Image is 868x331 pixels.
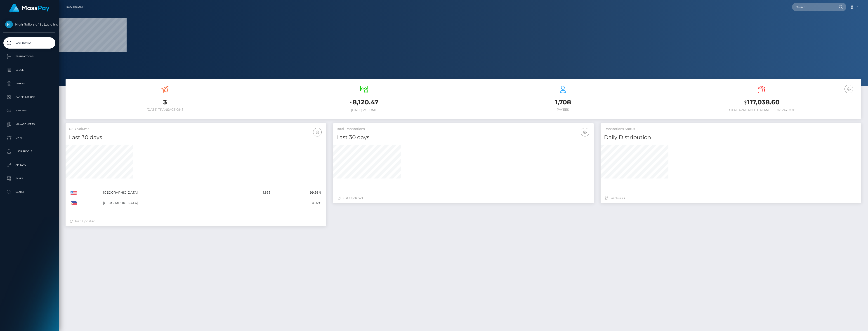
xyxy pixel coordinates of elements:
h6: [DATE] Transactions [69,108,261,112]
a: Dashboard [66,2,85,12]
a: Search [3,186,55,198]
a: Taxes [3,173,55,184]
h3: 3 [69,98,261,107]
div: Just Updated [337,196,589,201]
p: Batches [5,107,54,114]
input: Search... [792,3,835,11]
a: Links [3,132,55,143]
div: Last hours [605,196,857,201]
h6: Payees [467,108,659,112]
p: Manage Users [5,121,54,128]
h4: Last 30 days [336,134,590,141]
p: Ledger [5,67,54,73]
a: Manage Users [3,119,55,130]
td: [GEOGRAPHIC_DATA] [101,188,234,198]
p: Transactions [5,53,54,60]
a: User Profile [3,146,55,157]
h3: 117,038.60 [666,98,858,107]
h4: Last 30 days [69,134,323,141]
a: Ledger [3,64,55,76]
h5: Transactions Status [604,127,858,131]
img: US.png [71,191,77,195]
h5: USD Volume [69,127,323,131]
p: Cancellations [5,94,54,101]
img: MassPay Logo [9,4,50,12]
small: $ [349,99,353,106]
a: Payees [3,78,55,89]
h3: 1,708 [467,98,659,107]
p: User Profile [5,148,54,155]
h5: Total Transactions [336,127,590,131]
td: 1,368 [234,188,272,198]
img: High Rollers of St Lucie Inc [5,21,13,28]
td: 99.93% [272,188,323,198]
a: Batches [3,105,55,116]
h3: 8,120.47 [268,98,460,107]
td: 0.07% [272,198,323,208]
td: [GEOGRAPHIC_DATA] [101,198,234,208]
h6: Total Available Balance for Payouts [666,108,858,112]
a: Dashboard [3,37,55,49]
h4: Daily Distribution [604,134,858,141]
small: $ [744,99,747,106]
p: Search [5,189,54,195]
a: Cancellations [3,92,55,103]
h6: [DATE] Volume [268,108,460,112]
td: 1 [234,198,272,208]
span: High Rollers of St Lucie Inc [3,22,55,26]
p: Links [5,134,54,141]
p: API Keys [5,162,54,168]
a: Transactions [3,51,55,62]
p: Payees [5,80,54,87]
a: API Keys [3,159,55,171]
p: Taxes [5,175,54,182]
img: PH.png [71,201,77,205]
div: Just Updated [70,219,322,224]
p: Dashboard [5,40,54,46]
